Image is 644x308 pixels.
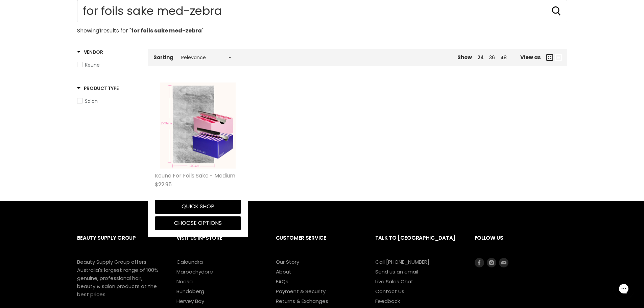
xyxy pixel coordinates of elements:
[477,54,484,61] a: 24
[176,298,204,305] a: Hervey Bay
[77,258,158,299] p: Beauty Supply Group offers Australia's largest range of 100% genuine, professional hair, beauty &...
[77,230,163,258] h2: Beauty Supply Group
[77,97,140,105] a: Salon
[375,268,418,275] a: Send us an email
[155,181,172,188] span: $22.95
[457,54,472,61] span: Show
[85,62,100,68] span: Keune
[155,200,241,213] button: Quick shop
[276,230,362,258] h2: Customer Service
[610,276,637,301] iframe: Gorgias live chat messenger
[155,216,241,230] button: Choose options
[276,258,299,265] a: Our Story
[375,298,400,305] a: Feedback
[77,49,103,55] h3: Vendor
[131,27,202,34] strong: for foils sake med-zebra
[176,258,203,265] a: Caloundra
[99,27,101,34] strong: 1
[489,54,495,61] a: 36
[174,219,222,227] span: Choose options
[160,82,236,169] img: Keune For Foils Sake - Medium
[276,268,291,275] a: About
[176,268,213,275] a: Maroochydore
[155,82,241,169] a: Keune For Foils Sake - Medium
[551,6,562,17] button: Search
[85,98,98,104] span: Salon
[520,54,541,60] span: View as
[276,298,328,305] a: Returns & Exchanges
[176,288,204,295] a: Bundaberg
[500,54,507,61] a: 48
[375,258,429,265] a: Call [PHONE_NUMBER]
[375,230,461,258] h2: Talk to [GEOGRAPHIC_DATA]
[475,230,567,258] h2: Follow us
[375,288,404,295] a: Contact Us
[77,61,140,69] a: Keune
[77,85,119,92] h3: Product Type
[276,288,326,295] a: Payment & Security
[155,172,235,180] a: Keune For Foils Sake - Medium
[176,278,193,285] a: Noosa
[276,278,288,285] a: FAQs
[77,28,567,34] p: Showing results for " "
[375,278,413,285] a: Live Sales Chat
[153,54,173,60] label: Sorting
[176,230,262,258] h2: Visit Us In-Store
